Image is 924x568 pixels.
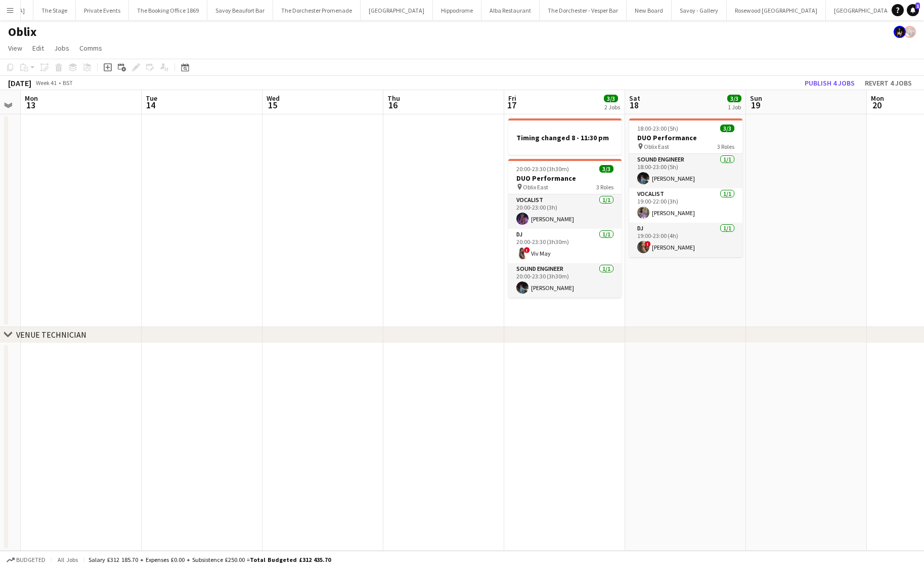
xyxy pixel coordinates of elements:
h3: DUO Performance [508,174,622,183]
span: 20 [869,99,884,111]
span: 3 Roles [596,183,613,191]
button: The Stage [33,1,76,20]
span: Oblix East [523,183,548,191]
button: Hippodrome [433,1,481,20]
span: Edit [32,44,44,53]
span: 3/3 [720,125,734,132]
span: 1 [915,3,920,9]
h3: Timing changed 8 - 11:30 pm [508,133,622,142]
span: ! [524,247,530,253]
h3: DUO Performance [629,133,742,142]
span: Comms [79,44,102,53]
span: 15 [265,99,280,111]
a: Comms [75,42,106,55]
a: View [4,42,26,55]
button: The Booking Office 1869 [129,1,207,20]
button: The Dorchester Promenade [273,1,361,20]
button: Publish 4 jobs [801,76,859,90]
app-card-role: Sound Engineer1/120:00-23:30 (3h30m)[PERSON_NAME] [508,263,622,298]
button: Savoy Beaufort Bar [207,1,273,20]
a: Jobs [50,42,73,55]
button: [GEOGRAPHIC_DATA] [361,1,433,20]
a: 1 [907,4,919,16]
h1: Oblix [8,24,36,39]
span: View [8,44,22,53]
span: 20:00-23:30 (3h30m) [516,165,569,173]
button: Rosewood [GEOGRAPHIC_DATA] [727,1,826,20]
span: Fri [508,94,516,103]
button: Private Events [76,1,129,20]
button: New Board [627,1,672,20]
div: Salary £312 185.70 + Expenses £0.00 + Subsistence £250.00 = [89,556,331,563]
span: Sat [629,94,640,103]
span: Thu [387,94,400,103]
span: Mon [871,94,884,103]
app-user-avatar: Rosie Skuse [904,26,916,38]
app-user-avatar: Helena Debono [894,26,906,38]
button: Revert 4 jobs [861,76,916,90]
span: 18:00-23:00 (5h) [637,125,678,132]
app-card-role: DJ1/119:00-23:00 (4h)![PERSON_NAME] [629,223,742,257]
span: ! [645,241,651,247]
span: Total Budgeted £312 435.70 [250,556,331,563]
span: 19 [749,99,762,111]
span: 3 Roles [717,143,734,150]
app-job-card: 20:00-23:30 (3h30m)3/3DUO Performance Oblix East3 RolesVocalist1/120:00-23:00 (3h)[PERSON_NAME]DJ... [508,159,622,298]
button: Alba Restaurant [481,1,540,20]
div: 2 Jobs [604,103,620,111]
button: [GEOGRAPHIC_DATA] [826,1,898,20]
app-card-role: Vocalist1/120:00-23:00 (3h)[PERSON_NAME] [508,194,622,229]
span: Jobs [54,44,69,53]
span: 3/3 [599,165,613,173]
div: [DATE] [8,78,31,88]
span: All jobs [56,556,80,563]
app-card-role: Vocalist1/119:00-22:00 (3h)[PERSON_NAME] [629,188,742,223]
div: BST [63,79,73,87]
app-card-role: DJ1/120:00-23:30 (3h30m)!Viv May [508,229,622,263]
span: 3/3 [727,95,741,102]
span: 17 [507,99,516,111]
span: Oblix East [644,143,669,150]
span: Sun [750,94,762,103]
span: 3/3 [604,95,618,102]
div: VENUE TECHNICIAN [16,330,86,340]
button: The Dorchester - Vesper Bar [540,1,627,20]
span: Tue [146,94,157,103]
app-card-role: Sound Engineer1/118:00-23:00 (5h)[PERSON_NAME] [629,154,742,188]
span: Mon [25,94,38,103]
button: Savoy - Gallery [672,1,727,20]
a: Edit [28,42,48,55]
span: 18 [628,99,640,111]
button: Budgeted [5,554,47,565]
span: Budgeted [16,556,46,563]
span: Week 41 [33,79,59,87]
app-job-card: 18:00-23:00 (5h)3/3DUO Performance Oblix East3 RolesSound Engineer1/118:00-23:00 (5h)[PERSON_NAME... [629,118,742,257]
app-job-card: Timing changed 8 - 11:30 pm [508,118,622,155]
span: 13 [23,99,38,111]
div: 1 Job [728,103,741,111]
span: 14 [144,99,157,111]
span: 16 [386,99,400,111]
span: Wed [267,94,280,103]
